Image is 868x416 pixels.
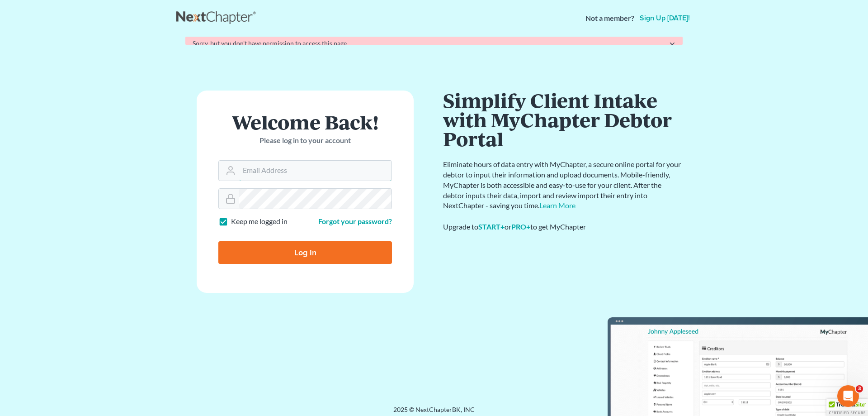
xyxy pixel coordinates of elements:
[231,216,288,227] label: Keep me logged in
[443,222,683,232] div: Upgrade to or to get MyChapter
[218,135,392,146] p: Please log in to your account
[638,14,692,22] a: Sign up [DATE]!
[239,161,392,181] input: Email Address
[669,39,675,50] a: ×
[511,222,530,231] a: PRO+
[585,13,634,24] strong: Not a member?
[539,201,576,210] a: Learn More
[193,39,675,48] div: Sorry, but you don't have permission to access this page
[826,399,868,416] div: TrustedSite Certified
[218,241,392,264] input: Log In
[443,91,683,148] h1: Simplify Client Intake with MyChapter Debtor Portal
[218,112,392,132] h1: Welcome Back!
[478,222,505,231] a: START+
[443,159,683,211] p: Eliminate hours of data entry with MyChapter, a secure online portal for your debtor to input the...
[837,385,859,407] iframe: Intercom live chat
[856,385,863,392] span: 3
[318,217,392,225] a: Forgot your password?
